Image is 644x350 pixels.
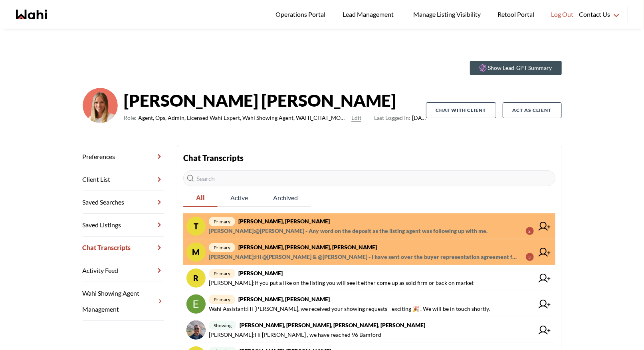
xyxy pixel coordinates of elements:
[343,9,396,20] span: Lead Management
[186,243,206,262] div: M
[374,113,426,123] span: [DATE]
[83,88,118,123] img: 0f07b375cde2b3f9.png
[83,214,164,237] a: Saved Listings
[209,252,519,262] span: [PERSON_NAME] : Hi @[PERSON_NAME] & @[PERSON_NAME] - I have sent over the buyer representation ag...
[275,9,328,20] span: Operations Portal
[240,322,426,328] strong: [PERSON_NAME], [PERSON_NAME], [PERSON_NAME], [PERSON_NAME]
[139,113,349,123] span: Agent, Ops, Admin, Licensed Wahi Expert, Wahi Showing Agent, WAHI_CHAT_MODERATOR
[374,114,410,121] span: Last Logged In:
[209,295,235,304] span: primary
[183,239,555,265] a: Mprimary[PERSON_NAME], [PERSON_NAME], [PERSON_NAME][PERSON_NAME]:Hi @[PERSON_NAME] & @[PERSON_NAM...
[183,189,218,206] span: All
[209,243,235,252] span: primary
[238,218,330,225] strong: [PERSON_NAME], [PERSON_NAME]
[209,330,382,340] span: [PERSON_NAME] : Hi [PERSON_NAME] , we have reached 96 Bamford
[209,217,235,226] span: primary
[209,269,235,278] span: primary
[186,320,206,340] img: chat avatar
[470,61,562,75] button: Show Lead-GPT Summary
[83,168,164,191] a: Client List
[183,265,555,291] a: Rprimary[PERSON_NAME][PERSON_NAME]:If you put a like on the listing you will see it either come u...
[183,317,555,343] a: showing[PERSON_NAME], [PERSON_NAME], [PERSON_NAME], [PERSON_NAME][PERSON_NAME]:Hi [PERSON_NAME] ,...
[83,282,164,321] a: Wahi Showing Agent Management
[83,191,164,214] a: Saved Searches
[261,189,311,207] button: Archived
[238,270,283,276] strong: [PERSON_NAME]
[218,189,261,207] button: Active
[183,170,555,186] input: Search
[209,278,474,288] span: [PERSON_NAME] : If you put a like on the listing you will see it either come up as sold firm or b...
[218,189,261,206] span: Active
[209,304,490,314] span: Wahi Assistant : Hi [PERSON_NAME], we received your showing requests - exciting 🎉 . We will be in...
[497,9,537,20] span: Retool Portal
[83,259,164,282] a: Activity Feed
[238,244,377,251] strong: [PERSON_NAME], [PERSON_NAME], [PERSON_NAME]
[238,296,330,302] strong: [PERSON_NAME], [PERSON_NAME]
[526,253,534,261] div: 3
[426,102,496,118] button: Chat with client
[183,213,555,239] a: Tprimary[PERSON_NAME], [PERSON_NAME][PERSON_NAME]:@[PERSON_NAME] - Any word on the deposit as the...
[261,189,311,206] span: Archived
[183,189,218,207] button: All
[351,113,361,123] button: Edit
[183,153,244,163] strong: Chat Transcripts
[124,113,137,123] span: Role:
[186,217,206,236] div: T
[526,227,534,235] div: 2
[124,88,426,112] strong: [PERSON_NAME] [PERSON_NAME]
[488,64,552,72] p: Show Lead-GPT Summary
[83,145,164,168] a: Preferences
[209,321,236,330] span: showing
[186,294,206,314] img: chat avatar
[183,291,555,317] a: primary[PERSON_NAME], [PERSON_NAME]Wahi Assistant:Hi [PERSON_NAME], we received your showing requ...
[16,10,47,19] a: Wahi homepage
[411,9,483,20] span: Manage Listing Visibility
[551,9,573,20] span: Log Out
[83,237,164,259] a: Chat Transcripts
[503,102,562,118] button: Act as Client
[209,226,488,236] span: [PERSON_NAME] : @[PERSON_NAME] - Any word on the deposit as the listing agent was following up wi...
[186,268,206,288] div: R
